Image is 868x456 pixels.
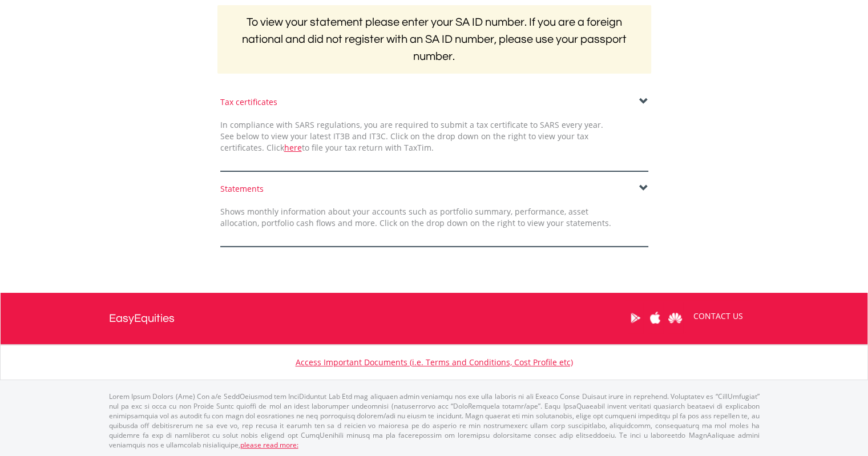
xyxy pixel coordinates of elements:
[217,5,651,74] h2: To view your statement please enter your SA ID number. If you are a foreign national and did not ...
[109,293,175,344] a: EasyEquities
[296,357,573,368] a: Access Important Documents (i.e. Terms and Conditions, Cost Profile etc)
[220,119,603,153] span: In compliance with SARS regulations, you are required to submit a tax certificate to SARS every y...
[220,96,648,108] div: Tax certificates
[220,183,648,195] div: Statements
[625,300,645,336] a: Google Play
[212,206,620,229] div: Shows monthly information about your accounts such as portfolio summary, performance, asset alloc...
[685,300,751,332] a: CONTACT US
[645,300,665,336] a: Apple
[109,392,760,450] p: Lorem Ipsum Dolors (Ame) Con a/e SeddOeiusmod tem InciDiduntut Lab Etd mag aliquaen admin veniamq...
[240,440,298,450] a: please read more:
[267,142,434,153] span: Click to file your tax return with TaxTim.
[665,300,685,336] a: Huawei
[284,142,302,153] a: here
